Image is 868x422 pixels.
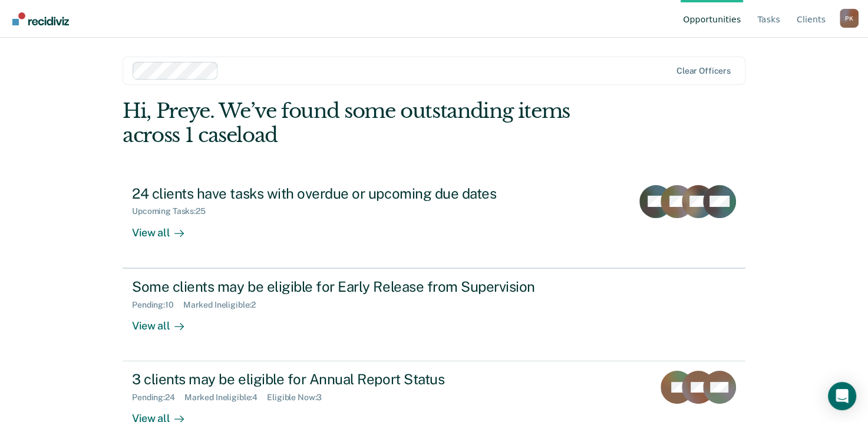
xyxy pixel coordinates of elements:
div: Eligible Now : 3 [267,393,331,403]
div: Upcoming Tasks : 25 [132,206,215,216]
div: Marked Ineligible : 2 [183,300,265,310]
div: Pending : 24 [132,393,184,403]
div: Pending : 10 [132,300,183,310]
div: 3 clients may be eligible for Annual Report Status [132,371,546,388]
button: Profile dropdown button [840,9,859,28]
div: Marked Ineligible : 4 [184,393,267,403]
div: P K [840,9,859,28]
div: Clear officers [676,66,731,76]
div: 24 clients have tasks with overdue or upcoming due dates [132,185,546,202]
div: Some clients may be eligible for Early Release from Supervision [132,278,546,295]
div: View all [132,216,198,239]
div: View all [132,309,198,332]
div: Open Intercom Messenger [828,382,856,410]
div: Hi, Preye. We’ve found some outstanding items across 1 caseload [123,99,621,147]
img: Recidiviz [12,12,69,25]
a: 24 clients have tasks with overdue or upcoming due datesUpcoming Tasks:25View all [123,176,745,268]
a: Some clients may be eligible for Early Release from SupervisionPending:10Marked Ineligible:2View all [123,268,745,361]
